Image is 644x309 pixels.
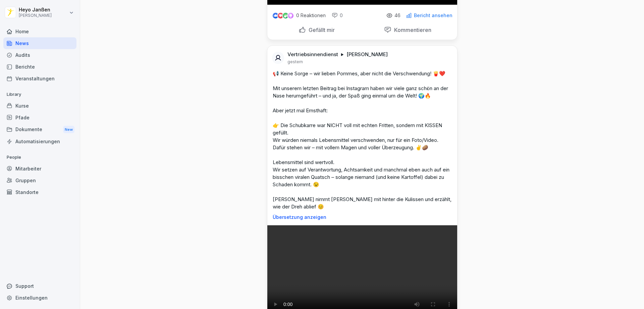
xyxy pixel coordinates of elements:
[3,175,76,186] a: Gruppen
[3,163,76,175] a: Mitarbeiter
[19,7,52,13] p: Heyo Janßen
[414,13,452,18] p: Bericht ansehen
[3,123,76,136] div: Dokumente
[287,59,303,65] p: gestern
[332,12,343,19] div: 0
[3,136,76,147] a: Automatisierungen
[19,13,52,18] p: [PERSON_NAME]
[3,49,76,61] a: Audits
[3,292,76,304] a: Einstellungen
[3,26,76,37] a: Home
[3,73,76,84] a: Veranstaltungen
[3,123,76,136] a: DokumenteNew
[283,13,288,18] img: celebrate
[273,70,452,210] p: 📢 Keine Sorge – wir lieben Pommes, aber nicht die Verschwendung! 🍟❤️ Mit unserem letzten Beitrag ...
[288,12,293,18] img: inspiring
[3,89,76,100] p: Library
[273,215,452,220] p: Übersetzung anzeigen
[3,280,76,292] div: Support
[3,37,76,49] a: News
[273,13,278,18] img: like
[394,13,400,18] p: 46
[3,112,76,123] a: Pfade
[287,51,338,58] p: Vertriebsinnendienst
[3,152,76,163] p: People
[391,27,431,33] p: Kommentieren
[296,13,326,18] p: 0 Reaktionen
[306,27,335,33] p: Gefällt mir
[3,186,76,198] a: Standorte
[278,13,283,18] img: love
[3,100,76,112] a: Kurse
[63,126,74,133] div: New
[3,61,76,73] a: Berichte
[346,51,388,58] p: [PERSON_NAME]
